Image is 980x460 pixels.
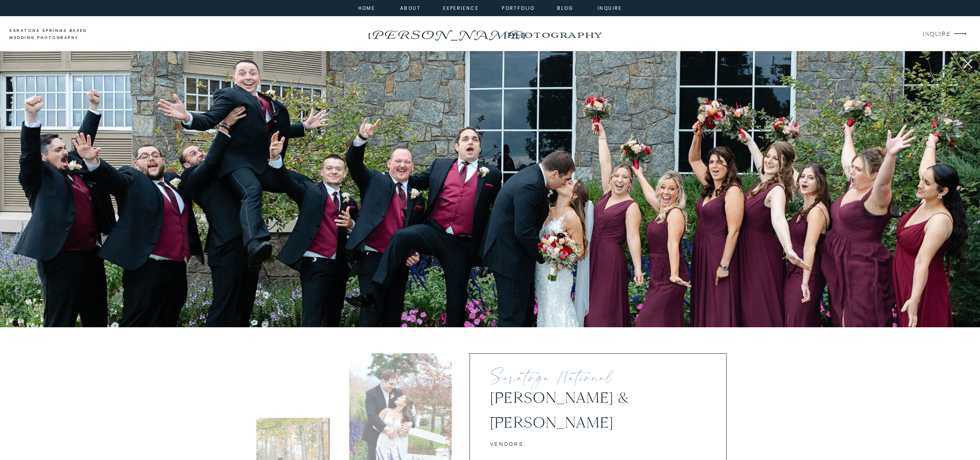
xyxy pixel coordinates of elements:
[923,29,949,40] a: INQUIRE
[490,440,529,451] p: vendors:
[490,385,666,408] h2: [PERSON_NAME] & [PERSON_NAME]
[9,27,102,42] a: saratoga springs based wedding photography
[491,24,617,45] a: photography
[490,369,618,391] h1: Saratoga National
[551,4,579,11] a: Blog
[501,4,535,11] a: portfolio
[356,4,377,11] a: home
[443,4,475,11] a: experience
[400,4,418,11] a: about
[596,4,624,11] a: inquire
[366,26,526,38] a: [PERSON_NAME]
